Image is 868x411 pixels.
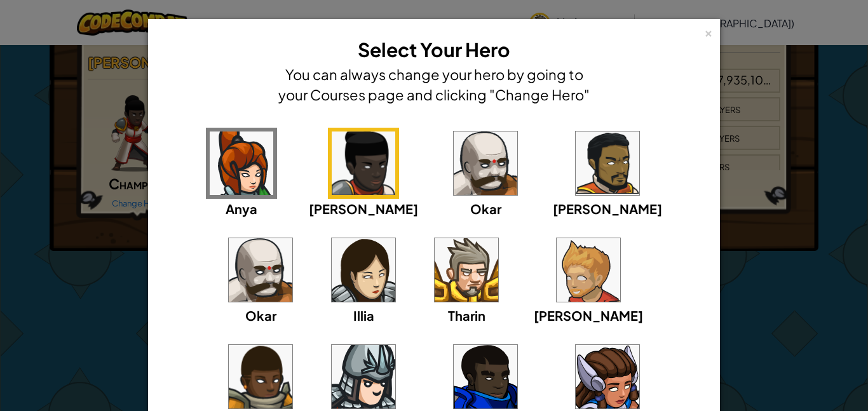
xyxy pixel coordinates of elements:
img: portrait.png [229,238,292,302]
span: Okar [470,201,501,217]
img: portrait.png [229,345,292,408]
img: portrait.png [332,238,395,302]
img: portrait.png [435,238,498,302]
img: portrait.png [332,345,395,408]
img: portrait.png [576,345,639,408]
span: [PERSON_NAME] [534,307,643,323]
img: portrait.png [557,238,620,302]
div: × [704,25,713,38]
img: portrait.png [576,131,639,195]
img: portrait.png [454,345,517,408]
h3: Select Your Hero [275,36,593,64]
span: [PERSON_NAME] [553,201,662,217]
span: [PERSON_NAME] [309,201,418,217]
span: Okar [245,307,276,323]
h4: You can always change your hero by going to your Courses page and clicking "Change Hero" [275,64,593,105]
span: Illia [353,307,374,323]
span: Tharin [448,307,485,323]
img: portrait.png [210,131,273,195]
span: Anya [226,201,257,217]
img: portrait.png [332,131,395,195]
img: portrait.png [454,131,517,195]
